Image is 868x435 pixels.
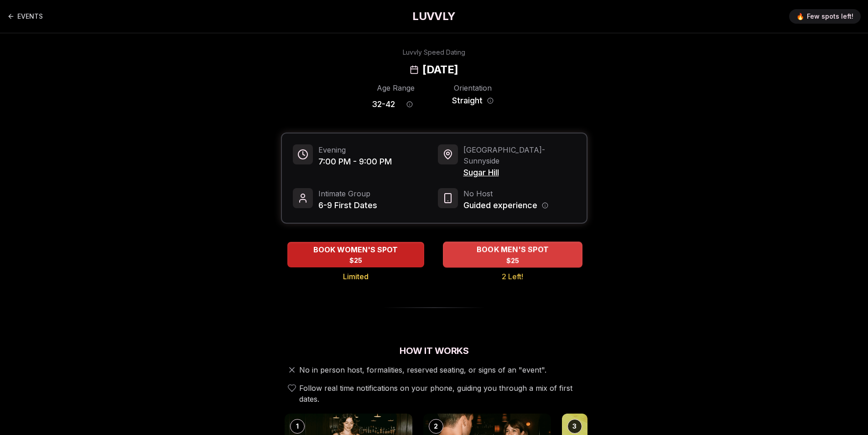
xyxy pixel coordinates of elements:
span: No Host [463,188,548,199]
h2: How It Works [281,344,587,357]
span: [GEOGRAPHIC_DATA] - Sunnyside [463,144,576,166]
span: Follow real time notifications on your phone, guiding you through a mix of first dates. [299,383,584,404]
span: 7:00 PM - 9:00 PM [318,155,392,168]
button: Host information [542,202,548,209]
div: 1 [290,419,305,434]
span: 🔥 [796,12,804,21]
span: $25 [506,256,519,265]
span: BOOK MEN'S SPOT [474,244,550,255]
span: Straight [452,94,483,107]
span: Few spots left! [807,12,853,21]
h2: [DATE] [422,62,458,77]
span: 2 Left! [502,271,523,282]
span: Limited [343,271,369,282]
div: Orientation [449,82,497,93]
span: Intimate Group [318,188,377,199]
a: Back to events [7,7,43,26]
button: BOOK MEN'S SPOT - 2 Left! [443,241,582,267]
div: Age Range [372,82,420,93]
div: Luvvly Speed Dating [403,48,465,57]
div: 2 [429,419,443,434]
a: LUVVLY [412,9,455,24]
button: Age range information [400,94,420,114]
span: BOOK WOMEN'S SPOT [312,244,400,255]
span: $25 [349,256,362,265]
span: 6-9 First Dates [318,199,377,212]
span: 32 - 42 [372,98,395,111]
span: Sugar Hill [463,166,576,179]
span: No in person host, formalities, reserved seating, or signs of an "event". [299,364,546,375]
button: BOOK WOMEN'S SPOT - Limited [287,242,424,267]
button: Orientation information [487,97,494,104]
div: 3 [567,419,582,434]
span: Evening [318,144,392,155]
span: Guided experience [463,199,537,212]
